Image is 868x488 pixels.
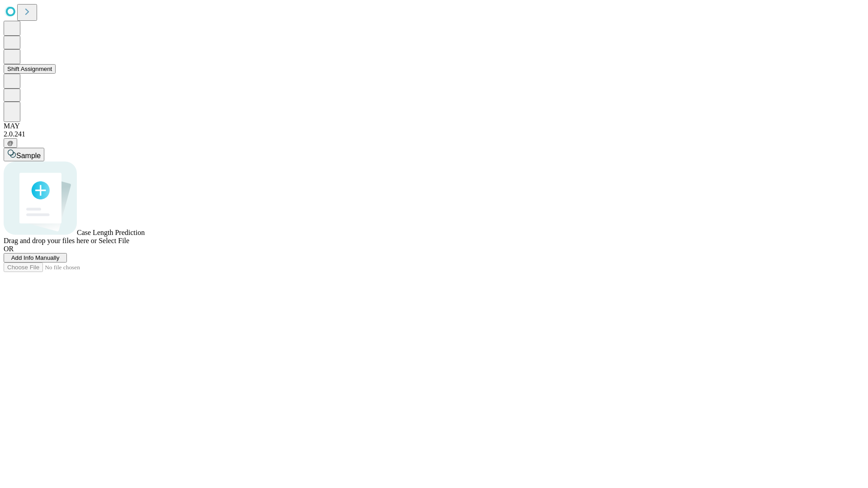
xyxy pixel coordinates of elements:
[4,253,67,263] button: Add Info Manually
[16,152,41,160] span: Sample
[7,140,14,146] span: @
[4,122,864,130] div: MAY
[4,237,97,244] span: Drag and drop your files here or
[4,245,14,253] span: OR
[11,254,60,261] span: Add Info Manually
[4,64,56,74] button: Shift Assignment
[99,237,129,244] span: Select File
[4,138,17,148] button: @
[4,130,864,138] div: 2.0.241
[4,148,44,161] button: Sample
[77,229,145,236] span: Case Length Prediction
